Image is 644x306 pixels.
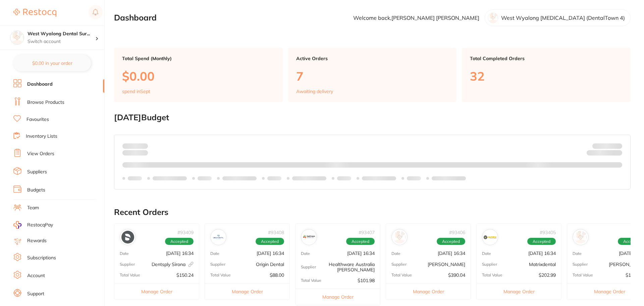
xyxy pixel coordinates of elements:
[391,251,400,256] p: Date
[26,116,49,123] a: Favourites
[482,251,491,256] p: Date
[13,221,53,229] a: RestocqPay
[470,56,623,61] p: Total Completed Orders
[303,231,315,244] img: Healthware Australia Ridley
[122,149,148,157] p: month
[574,231,587,244] img: Henry Schein Halas
[120,262,135,267] p: Supplier
[267,176,281,181] p: Labels
[27,272,45,279] a: Account
[386,283,471,300] button: Manage Order
[27,222,53,228] span: RestocqPay
[122,69,275,83] p: $0.00
[114,113,631,122] h2: [DATE] Budget
[587,149,622,157] p: Remaining:
[449,230,465,235] p: # 93406
[346,238,375,245] span: Accepted
[529,262,556,267] p: Matrixdental
[210,273,231,277] p: Total Value
[257,251,284,256] p: [DATE] 16:34
[470,69,623,83] p: 32
[539,272,556,278] p: $202.99
[27,237,47,244] a: Rewards
[573,251,582,256] p: Date
[610,151,622,157] strong: $0.00
[592,143,622,148] p: Budget:
[27,205,39,211] a: Team
[358,278,375,283] p: $101.98
[301,265,316,269] p: Supplier
[301,278,321,283] p: Total Value
[13,9,56,17] img: Restocq Logo
[347,251,375,256] p: [DATE] 16:34
[391,273,412,277] p: Total Value
[136,143,148,149] strong: $0.00
[152,262,194,267] p: Dentsply Sirona
[482,262,497,267] p: Supplier
[210,251,219,256] p: Date
[609,143,622,149] strong: $NaN
[27,187,45,193] a: Budgets
[292,176,326,181] p: Labels extended
[256,238,284,245] span: Accepted
[222,176,257,181] p: Labels extended
[484,231,496,244] img: Matrixdental
[296,89,333,94] p: Awaiting delivery
[301,251,310,256] p: Date
[393,231,406,244] img: Adam Dental
[122,143,148,148] p: Spent:
[296,56,449,61] p: Active Orders
[391,262,407,267] p: Supplier
[270,272,284,278] p: $88.00
[501,15,625,21] p: West Wyalong [MEDICAL_DATA] (DentalTown 4)
[353,15,479,21] p: Welcome back, [PERSON_NAME] [PERSON_NAME]
[432,176,466,181] p: Labels extended
[114,283,199,300] button: Manage Order
[121,231,134,244] img: Dentsply Sirona
[114,208,631,217] h2: Recent Orders
[166,251,194,256] p: [DATE] 16:34
[27,291,44,297] a: Support
[362,176,396,181] p: Labels extended
[573,262,588,267] p: Supplier
[573,273,593,277] p: Total Value
[296,69,449,83] p: 7
[120,273,140,277] p: Total Value
[27,169,47,175] a: Suppliers
[337,176,351,181] p: Labels
[462,48,631,102] a: Total Completed Orders32
[268,230,284,235] p: # 93408
[198,176,212,181] p: Labels
[153,176,187,181] p: Labels extended
[212,231,225,244] img: Origin Dental
[13,221,21,229] img: RestocqPay
[428,262,465,267] p: [PERSON_NAME]
[26,133,57,140] a: Inventory Lists
[27,81,53,88] a: Dashboard
[540,230,556,235] p: # 93405
[407,176,421,181] p: Labels
[165,238,194,245] span: Accepted
[13,5,56,20] a: Restocq Logo
[528,251,556,256] p: [DATE] 16:34
[482,273,502,277] p: Total Value
[120,251,129,256] p: Date
[122,89,150,94] p: spend in Sept
[177,230,194,235] p: # 93409
[477,283,561,300] button: Manage Order
[288,48,457,102] a: Active Orders7Awaiting delivery
[28,31,95,37] h4: West Wyalong Dental Surgery (DentalTown 4)
[10,31,24,44] img: West Wyalong Dental Surgery (DentalTown 4)
[296,289,380,305] button: Manage Order
[210,262,225,267] p: Supplier
[359,230,375,235] p: # 93407
[114,48,283,102] a: Total Spend (Monthly)$0.00spend inSept
[27,255,56,261] a: Subscriptions
[316,262,375,272] p: Healthware Australia [PERSON_NAME]
[114,13,157,23] h2: Dashboard
[27,99,64,106] a: Browse Products
[438,251,465,256] p: [DATE] 16:34
[437,238,465,245] span: Accepted
[205,283,289,300] button: Manage Order
[176,272,194,278] p: $150.24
